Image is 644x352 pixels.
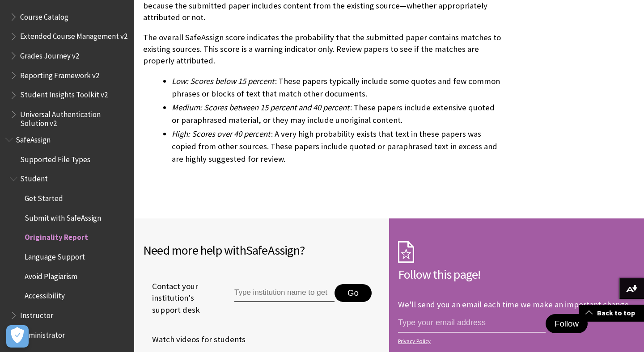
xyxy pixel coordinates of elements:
span: Student Insights Toolkit v2 [20,88,108,100]
input: email address [398,314,546,333]
span: High: Scores over 40 percent [172,129,270,139]
li: : A very high probability exists that text in these papers was copied from other sources. These p... [172,128,503,165]
span: Low: Scores below 15 percent [172,76,274,86]
span: Instructor [20,308,53,320]
span: Contact your institution's support desk [143,281,214,316]
span: Grades Journey v2 [20,48,79,60]
span: Originality Report [25,230,88,242]
span: Accessibility [25,289,65,301]
span: Get Started [25,191,63,203]
li: : These papers typically include some quotes and few common phrases or blocks of text that match ... [172,75,503,100]
p: We'll send you an email each time we make an important change. [398,299,631,310]
a: Watch videos for students [143,333,246,346]
button: Follow [546,314,588,334]
span: Course Catalog [20,9,68,21]
button: Go [335,284,372,302]
span: Extended Course Management v2 [20,29,127,41]
span: Medium: Scores between 15 percent and 40 percent [172,102,349,113]
img: Subscription Icon [398,241,414,263]
span: Universal Authentication Solution v2 [20,107,128,128]
p: The overall SafeAssign score indicates the probability that the submitted paper contains matches ... [143,32,503,67]
span: SafeAssign [246,242,300,258]
a: Back to top [579,305,644,321]
input: Type institution name to get support [234,284,335,302]
span: Language Support [25,249,85,261]
h2: Follow this page! [398,265,635,284]
span: Administrator [20,327,65,339]
span: Reporting Framework v2 [20,68,99,80]
li: : These papers include extensive quoted or paraphrased material, or they may include unoriginal c... [172,101,503,126]
span: Student [20,172,48,184]
span: Submit with SafeAssign [25,210,101,222]
span: Avoid Plagiarism [25,269,77,281]
nav: Book outline for Blackboard SafeAssign [5,132,129,342]
span: Supported File Types [20,152,90,164]
h2: Need more help with ? [143,241,380,260]
button: Open Preferences [6,325,29,348]
span: SafeAssign [16,132,51,144]
a: Privacy Policy [398,338,632,344]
